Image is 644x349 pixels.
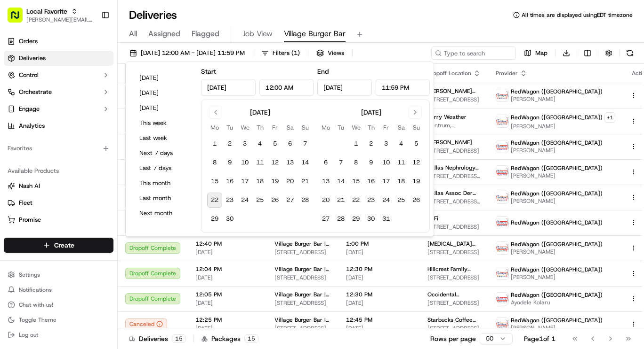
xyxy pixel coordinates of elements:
img: time_to_eat_nevada_logo [496,217,508,229]
span: Settings [19,271,40,279]
span: [PERSON_NAME] [511,324,603,332]
button: 19 [267,174,282,189]
span: [STREET_ADDRESS] [427,96,481,103]
span: Local Favorite [26,7,67,16]
span: RedWagon ([GEOGRAPHIC_DATA]) [511,164,603,172]
span: 12:45 PM [346,316,412,324]
div: Canceled [125,318,167,330]
input: Time [376,79,430,96]
button: Start new chat [160,93,171,104]
span: 12:30 PM [346,265,412,273]
button: 16 [363,174,378,189]
input: Got a question? Start typing here... [24,61,169,70]
span: [DATE] [195,248,259,256]
button: 11 [394,155,409,170]
div: Start new chat [32,90,154,99]
button: 22 [348,193,363,208]
span: Village Burger Bar | Legacy Plano [274,316,331,324]
button: Orchestrate [4,85,113,100]
button: 6 [282,136,298,151]
span: Deliveries [19,54,46,62]
span: [STREET_ADDRESS][PERSON_NAME] [427,198,481,205]
button: Toggle Theme [4,313,113,326]
button: 24 [378,193,394,208]
button: 5 [267,136,282,151]
button: 9 [363,155,378,170]
span: ( 1 ) [291,49,300,57]
div: 💻 [80,137,87,145]
span: Occidental Chemical Corporation [427,291,481,298]
button: 14 [298,155,313,170]
img: time_to_eat_nevada_logo [496,89,508,101]
span: [STREET_ADDRESS] [427,223,481,231]
button: 9 [222,155,237,170]
button: 2 [222,136,237,151]
span: All [129,28,137,39]
div: [DATE] [361,108,381,117]
button: 16 [222,174,237,189]
button: This week [135,116,192,130]
button: Engage [4,101,113,116]
button: 31 [378,211,394,226]
span: 12:05 PM [195,291,259,298]
span: [PERSON_NAME] [511,172,603,179]
span: Chat with us! [19,301,53,309]
th: Sunday [409,123,424,132]
button: Settings [4,268,113,281]
span: Village Burger Bar [284,28,346,39]
button: 1 [207,136,222,151]
span: Log out [19,331,38,339]
span: [STREET_ADDRESS] [427,274,481,281]
button: 20 [282,174,298,189]
button: Create [4,238,113,253]
button: 10 [237,155,252,170]
button: 26 [267,193,282,208]
p: Welcome 👋 [9,38,171,53]
button: 20 [318,193,333,208]
a: Powered byPylon [66,159,114,166]
div: Favorites [4,141,113,156]
button: 12 [409,155,424,170]
span: [MEDICAL_DATA] Vehicle Services [427,240,481,248]
div: Available Products [4,163,113,178]
span: [DATE] [195,299,259,307]
button: Map [520,47,552,60]
img: time_to_eat_nevada_logo [496,293,508,305]
span: Fleet [19,199,32,207]
div: 15 [244,334,258,343]
a: Analytics [4,118,113,133]
button: 24 [237,193,252,208]
th: Tuesday [333,123,348,132]
button: 13 [318,174,333,189]
button: 12 [267,155,282,170]
th: Thursday [363,123,378,132]
span: [PERSON_NAME] [511,95,603,103]
span: [PERSON_NAME] [511,147,603,154]
span: 12:25 PM [195,316,259,324]
a: 💻API Documentation [76,132,155,149]
button: +1 [604,112,615,123]
span: [STREET_ADDRESS] [274,299,331,307]
button: 2 [363,136,378,151]
span: Dallas Assoc Derm [PERSON_NAME] [427,189,481,197]
th: Sunday [298,123,313,132]
span: Map [535,49,547,57]
span: Flagged [192,28,219,39]
button: Nash AI [4,178,113,194]
button: 15 [207,174,222,189]
a: Nash AI [8,182,110,190]
span: Dallas Nephrology Associates [427,164,481,171]
button: [PERSON_NAME][EMAIL_ADDRESS][PERSON_NAME][DOMAIN_NAME] [26,16,94,23]
button: Next month [135,207,192,220]
button: 7 [298,136,313,151]
span: Perry Weather [427,113,467,121]
button: 25 [252,193,267,208]
th: Saturday [282,123,298,132]
span: Create [54,240,74,250]
label: Start [201,67,216,76]
span: Ayodele Kolaru [511,299,603,306]
button: 4 [394,136,409,151]
span: RedWagon ([GEOGRAPHIC_DATA]) [511,219,603,226]
th: Monday [318,123,333,132]
img: time_to_eat_nevada_logo [496,267,508,279]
